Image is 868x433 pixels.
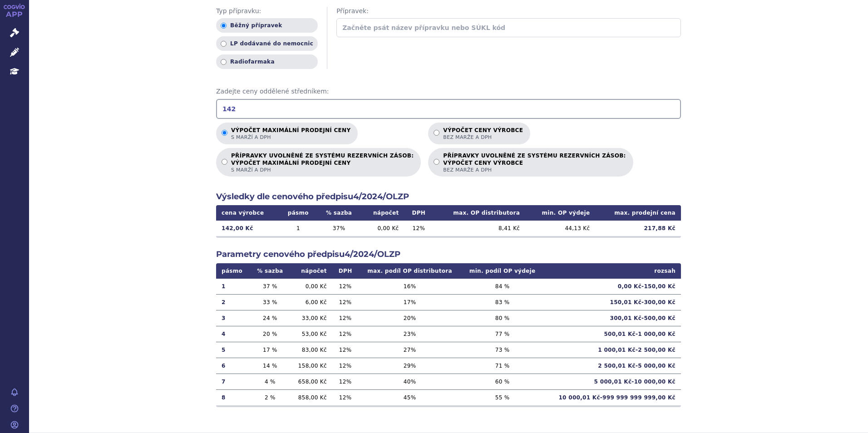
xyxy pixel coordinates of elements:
[332,374,359,389] td: 12 %
[317,221,360,236] td: 37 %
[231,167,414,173] span: s marží a DPH
[595,221,681,236] td: 217,88 Kč
[332,310,359,326] td: 12 %
[216,326,250,342] td: 4
[443,159,626,167] strong: VÝPOČET CENY VÝROBCE
[231,153,414,173] p: PŘÍPRAVKY UVOLNĚNÉ ZE SYSTÉMU REZERVNÍCH ZÁSOB:
[222,130,227,136] input: Výpočet maximální prodejní cenys marží a DPH
[358,358,461,374] td: 29 %
[525,205,595,221] th: min. OP výdeje
[358,389,461,405] td: 45 %
[250,326,290,342] td: 20 %
[221,41,227,47] input: LP dodávané do nemocnic
[216,279,250,295] td: 1
[250,263,290,279] th: % sazba
[290,310,332,326] td: 33,00 Kč
[250,358,290,374] td: 14 %
[222,159,227,165] input: PŘÍPRAVKY UVOLNĚNÉ ZE SYSTÉMU REZERVNÍCH ZÁSOB:VÝPOČET MAXIMÁLNÍ PRODEJNÍ CENYs marží a DPH
[434,159,439,165] input: PŘÍPRAVKY UVOLNĚNÉ ZE SYSTÉMU REZERVNÍCH ZÁSOB:VÝPOČET CENY VÝROBCEbez marže a DPH
[358,374,461,389] td: 40 %
[358,326,461,342] td: 23 %
[595,205,681,221] th: max. prodejní cena
[290,326,332,342] td: 53,00 Kč
[404,221,434,236] td: 12 %
[461,326,544,342] td: 77 %
[433,205,525,221] th: max. OP distributora
[358,310,461,326] td: 20 %
[332,294,359,310] td: 12 %
[216,36,318,51] label: LP dodávané do nemocnic
[216,54,318,69] label: Radiofarmaka
[216,263,250,279] th: pásmo
[216,99,681,119] input: Zadejte ceny oddělené středníkem
[358,263,461,279] th: max. podíl OP distributora
[358,342,461,358] td: 27 %
[216,294,250,310] td: 2
[332,342,359,358] td: 12 %
[216,358,250,374] td: 6
[443,127,523,141] p: Výpočet ceny výrobce
[231,159,414,167] strong: VÝPOČET MAXIMÁLNÍ PRODEJNÍ CENY
[250,389,290,405] td: 2 %
[332,358,359,374] td: 12 %
[434,130,439,136] input: Výpočet ceny výrobcebez marže a DPH
[231,134,350,141] span: s marží a DPH
[216,389,250,405] td: 8
[279,221,317,236] td: 1
[358,294,461,310] td: 17 %
[216,342,250,358] td: 5
[216,249,681,260] h2: Parametry cenového předpisu 4/2024/OLZP
[544,310,681,326] td: 300,01 Kč - 500,00 Kč
[290,389,332,405] td: 858,00 Kč
[544,326,681,342] td: 500,01 Kč - 1 000,00 Kč
[544,263,681,279] th: rozsah
[216,221,279,236] td: 142,00 Kč
[290,279,332,295] td: 0,00 Kč
[250,310,290,326] td: 24 %
[544,342,681,358] td: 1 000,01 Kč - 2 500,00 Kč
[250,279,290,295] td: 37 %
[317,205,360,221] th: % sazba
[544,279,681,295] td: 0,00 Kč - 150,00 Kč
[231,127,350,141] p: Výpočet maximální prodejní ceny
[216,191,681,202] h2: Výsledky dle cenového předpisu 4/2024/OLZP
[544,294,681,310] td: 150,01 Kč - 300,00 Kč
[221,23,227,29] input: Běžný přípravek
[461,358,544,374] td: 71 %
[461,263,544,279] th: min. podíl OP výdeje
[461,294,544,310] td: 83 %
[290,342,332,358] td: 83,00 Kč
[332,326,359,342] td: 12 %
[336,18,681,37] input: Začněte psát název přípravku nebo SÚKL kód
[443,167,626,173] span: bez marže a DPH
[443,153,626,173] p: PŘÍPRAVKY UVOLNĚNÉ ZE SYSTÉMU REZERVNÍCH ZÁSOB:
[461,279,544,295] td: 84 %
[404,205,434,221] th: DPH
[332,389,359,405] td: 12 %
[279,205,317,221] th: pásmo
[525,221,595,236] td: 44,13 Kč
[336,7,681,16] span: Přípravek:
[216,7,318,16] span: Typ přípravku:
[290,358,332,374] td: 158,00 Kč
[433,221,525,236] td: 8,41 Kč
[358,279,461,295] td: 16 %
[290,263,332,279] th: nápočet
[544,358,681,374] td: 2 500,01 Kč - 5 000,00 Kč
[250,342,290,358] td: 17 %
[443,134,523,141] span: bez marže a DPH
[332,279,359,295] td: 12 %
[332,263,359,279] th: DPH
[216,310,250,326] td: 3
[461,389,544,405] td: 55 %
[221,59,227,65] input: Radiofarmaka
[216,205,279,221] th: cena výrobce
[290,294,332,310] td: 6,00 Kč
[544,374,681,389] td: 5 000,01 Kč - 10 000,00 Kč
[361,221,404,236] td: 0,00 Kč
[361,205,404,221] th: nápočet
[216,87,681,96] span: Zadejte ceny oddělené středníkem:
[250,294,290,310] td: 33 %
[290,374,332,389] td: 658,00 Kč
[544,389,681,405] td: 10 000,01 Kč - 999 999 999 999,00 Kč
